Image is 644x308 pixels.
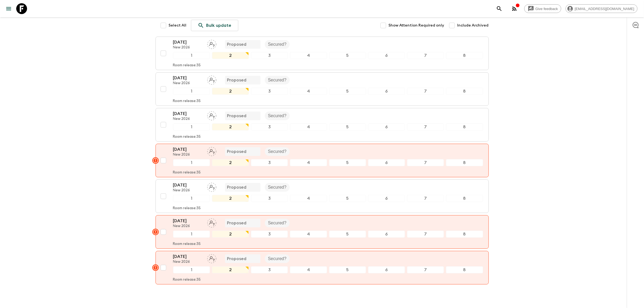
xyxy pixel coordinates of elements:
div: 8 [446,159,483,166]
button: [DATE]New 2026Assign pack leaderProposedSecured?12345678Room release:35 [156,37,489,70]
div: 3 [251,266,288,273]
div: 4 [290,123,327,130]
p: Room release: 35 [173,135,201,139]
p: Secured? [268,220,287,226]
div: 3 [251,195,288,202]
div: 2 [212,123,249,130]
div: 6 [368,52,405,59]
span: Assign pack leader [207,256,216,260]
button: search adventures [494,3,505,14]
p: New 2026 [173,81,203,86]
span: [EMAIL_ADDRESS][DOMAIN_NAME] [572,7,637,11]
span: Assign pack leader [207,220,216,224]
div: 6 [368,123,405,130]
button: [DATE]New 2026Assign pack leaderProposedSecured?12345678Room release:35 [156,144,489,177]
p: Room release: 35 [173,171,201,175]
div: 8 [446,52,483,59]
span: Include Archived [457,23,489,28]
p: [DATE] [173,182,203,188]
p: [DATE] [173,75,203,81]
div: 1 [173,231,210,238]
button: [DATE]New 2026Assign pack leaderProposedSecured?12345678Room release:35 [156,215,489,249]
p: [DATE] [173,253,203,260]
span: Show Attention Required only [389,23,444,28]
p: Bulk update [206,22,232,29]
p: Room release: 35 [173,206,201,211]
div: 2 [212,88,249,95]
p: Room release: 35 [173,242,201,246]
p: New 2026 [173,188,203,193]
p: [DATE] [173,146,203,153]
p: Proposed [227,220,247,226]
div: Secured? [265,147,290,156]
div: 7 [407,123,444,130]
span: Assign pack leader [207,149,216,153]
p: New 2026 [173,117,203,121]
div: 6 [368,88,405,95]
p: Secured? [268,148,287,155]
span: Assign pack leader [207,41,216,46]
div: Secured? [265,40,290,49]
p: Secured? [268,184,287,191]
p: Secured? [268,113,287,119]
p: Secured? [268,255,287,262]
p: Secured? [268,77,287,83]
p: New 2026 [173,153,203,157]
button: [DATE]New 2026Assign pack leaderProposedSecured?12345678Room release:35 [156,251,489,284]
div: Secured? [265,219,290,227]
p: New 2026 [173,45,203,50]
div: 2 [212,52,249,59]
span: Select All [169,23,187,28]
button: menu [3,3,14,14]
div: 1 [173,123,210,130]
div: 8 [446,266,483,273]
p: Proposed [227,184,247,191]
p: [DATE] [173,110,203,117]
div: 1 [173,195,210,202]
div: 5 [329,195,366,202]
div: Secured? [265,76,290,84]
div: 2 [212,195,249,202]
button: [DATE]New 2026Assign pack leaderProposedSecured?12345678Room release:35 [156,179,489,213]
div: 7 [407,52,444,59]
button: [DATE]New 2026Assign pack leaderProposedSecured?12345678Room release:35 [156,108,489,142]
p: Room release: 35 [173,63,201,68]
div: 8 [446,231,483,238]
div: 4 [290,159,327,166]
p: New 2026 [173,224,203,228]
div: 1 [173,159,210,166]
a: Bulk update [191,20,238,31]
div: 7 [407,266,444,273]
div: 3 [251,52,288,59]
div: 8 [446,195,483,202]
button: [DATE]New 2026Assign pack leaderProposedSecured?12345678Room release:35 [156,72,489,106]
div: 8 [446,88,483,95]
div: 1 [173,52,210,59]
div: Secured? [265,183,290,192]
p: Room release: 35 [173,278,201,282]
div: 7 [407,195,444,202]
p: Proposed [227,255,247,262]
div: 3 [251,231,288,238]
span: Assign pack leader [207,77,216,81]
p: [DATE] [173,39,203,45]
div: 5 [329,52,366,59]
div: 4 [290,266,327,273]
div: 5 [329,231,366,238]
div: 6 [368,231,405,238]
p: Secured? [268,41,287,48]
div: 3 [251,88,288,95]
span: Give feedback [533,7,561,11]
div: [EMAIL_ADDRESS][DOMAIN_NAME] [566,4,638,13]
a: Give feedback [524,4,561,13]
p: Proposed [227,77,247,83]
div: 2 [212,159,249,166]
div: 5 [329,159,366,166]
div: 6 [368,195,405,202]
p: Proposed [227,148,247,155]
div: Secured? [265,254,290,263]
p: Proposed [227,113,247,119]
div: 7 [407,88,444,95]
div: 2 [212,266,249,273]
div: 7 [407,159,444,166]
